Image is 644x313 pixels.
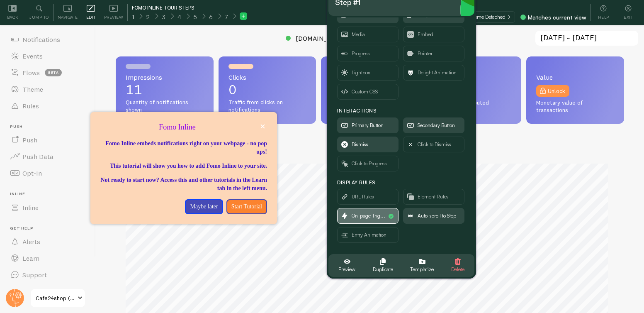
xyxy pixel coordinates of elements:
[126,99,204,113] span: Quantity of notifications shown
[286,33,359,43] a: [DOMAIN_NAME]
[22,254,39,262] span: Learn
[126,83,204,96] p: 11
[5,165,90,181] a: Opt-In
[22,102,39,110] span: Rules
[22,85,43,93] span: Theme
[100,176,267,193] p: Not ready to start now? Access this and other tutorials in the Learn tab in the left menu.
[22,271,47,279] span: Support
[30,288,86,308] a: Cafe24shop (drinkk)
[90,112,277,224] div: Fomo Inline
[5,98,90,114] a: Rules
[100,162,267,170] p: This tutorial will show you how to add Fomo Inline to your site.
[5,250,90,267] a: Learn
[190,203,218,211] p: Maybe later
[296,34,348,42] span: [DOMAIN_NAME]
[5,31,90,48] a: Notifications
[22,52,43,60] span: Events
[185,199,223,214] button: Maybe later
[228,74,306,81] span: Clicks
[228,99,306,113] span: Traffic from clicks on notifications
[10,124,90,130] span: Push
[536,74,614,81] span: Value
[535,30,639,47] input: Select Date Range
[22,169,42,177] span: Opt-In
[5,64,90,81] a: Flows beta
[126,74,204,81] span: Impressions
[22,68,40,77] span: Flows
[22,136,37,144] span: Push
[36,293,75,303] span: Cafe24shop (drinkk)
[536,85,569,97] a: Unlock
[5,267,90,283] a: Support
[536,99,614,114] span: Monetary value of transactions
[22,203,39,212] span: Inline
[5,199,90,216] a: Inline
[45,69,62,76] span: beta
[5,148,90,165] a: Push Data
[22,152,53,161] span: Push Data
[10,191,90,197] span: Inline
[10,226,90,231] span: Get Help
[22,237,40,246] span: Alerts
[5,48,90,64] a: Events
[258,122,267,131] button: close,
[5,81,90,98] a: Theme
[100,139,267,156] p: Fomo Inline embeds notifications right on your webpage - no pop ups!
[5,132,90,148] a: Push
[100,122,267,133] p: Fomo Inline
[231,203,262,211] p: Start Tutorial
[228,83,306,96] p: 0
[5,233,90,250] a: Alerts
[22,35,60,44] span: Notifications
[226,199,267,214] button: Start Tutorial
